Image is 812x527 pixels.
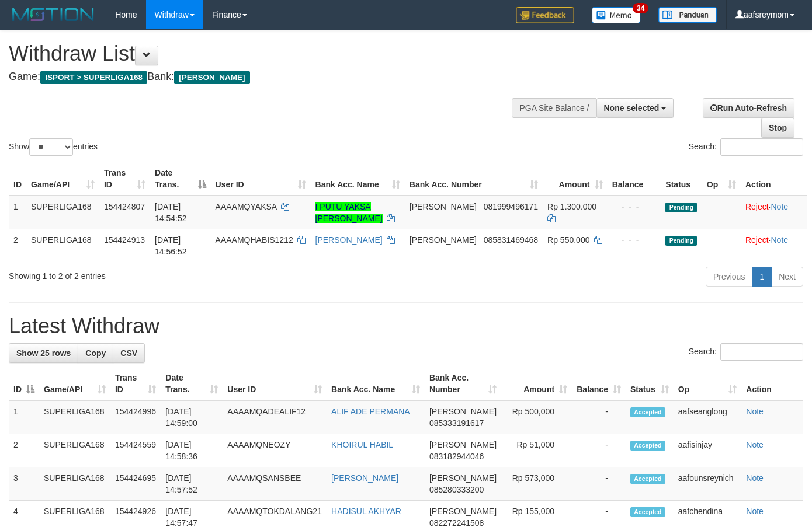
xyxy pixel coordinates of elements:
[315,202,383,223] a: I PUTU YAKSA [PERSON_NAME]
[630,441,665,451] span: Accepted
[720,343,803,361] input: Search:
[39,367,110,400] th: Game/API: activate to sort column ascending
[216,202,277,211] span: AAAAMQYAKSA
[604,103,660,113] span: None selected
[633,3,648,13] span: 34
[501,367,572,400] th: Amount: activate to sort column ascending
[429,440,497,449] span: [PERSON_NAME]
[484,202,538,211] span: Copy 081999496171 to clipboard
[327,367,425,400] th: Bank Acc. Name: activate to sort column ascending
[26,162,99,196] th: Game/API: activate to sort column ascending
[572,400,626,434] td: -
[689,343,803,361] label: Search:
[223,367,327,400] th: User ID: activate to sort column ascending
[501,400,572,434] td: Rp 500,000
[630,474,665,484] span: Accepted
[630,507,665,517] span: Accepted
[104,235,145,245] span: 154424913
[16,348,71,358] span: Show 25 rows
[9,343,78,363] a: Show 25 rows
[658,7,717,23] img: panduan.png
[161,400,223,434] td: [DATE] 14:59:00
[630,407,665,417] span: Accepted
[9,367,39,400] th: ID: activate to sort column descending
[665,203,697,212] span: Pending
[746,473,764,483] a: Note
[410,202,477,211] span: [PERSON_NAME]
[429,485,484,494] span: Copy 085280333200 to clipboard
[501,434,572,467] td: Rp 51,000
[429,407,497,416] span: [PERSON_NAME]
[429,473,497,483] span: [PERSON_NAME]
[315,235,383,245] a: [PERSON_NAME]
[9,71,530,83] h4: Game: Bank:
[746,440,764,449] a: Note
[674,467,742,501] td: aafounsreynich
[689,138,803,156] label: Search:
[741,367,803,400] th: Action
[99,162,150,196] th: Trans ID: activate to sort column ascending
[674,400,742,434] td: aafseanglong
[331,473,398,483] a: [PERSON_NAME]
[746,507,764,516] a: Note
[26,229,99,262] td: SUPERLIGA168
[702,162,741,196] th: Op: activate to sort column ascending
[9,315,803,338] h1: Latest Withdraw
[39,400,110,434] td: SUPERLIGA168
[771,202,789,211] a: Note
[9,196,26,229] td: 1
[572,367,626,400] th: Balance: activate to sort column ascending
[110,467,161,501] td: 154424695
[150,162,211,196] th: Date Trans.: activate to sort column descending
[612,234,657,246] div: - - -
[331,407,410,416] a: ALIF ADE PERMANA
[752,267,772,287] a: 1
[745,202,769,211] a: Reject
[9,138,98,156] label: Show entries
[113,343,145,363] a: CSV
[9,6,98,23] img: MOTION_logo.png
[110,400,161,434] td: 154424996
[161,367,223,400] th: Date Trans.: activate to sort column ascending
[9,400,39,434] td: 1
[78,343,113,363] a: Copy
[596,98,674,118] button: None selected
[592,7,641,23] img: Button%20Memo.svg
[9,162,26,196] th: ID
[9,266,329,282] div: Showing 1 to 2 of 2 entries
[512,98,596,118] div: PGA Site Balance /
[174,71,249,84] span: [PERSON_NAME]
[40,71,147,84] span: ISPORT > SUPERLIGA168
[661,162,702,196] th: Status
[9,434,39,467] td: 2
[161,467,223,501] td: [DATE] 14:57:52
[703,98,794,118] a: Run Auto-Refresh
[155,235,187,256] span: [DATE] 14:56:52
[741,229,807,262] td: ·
[612,201,657,212] div: - - -
[311,162,405,196] th: Bank Acc. Name: activate to sort column ascending
[572,434,626,467] td: -
[761,118,794,138] a: Stop
[39,467,110,501] td: SUPERLIGA168
[706,267,752,287] a: Previous
[516,7,574,23] img: Feedback.jpg
[331,507,401,516] a: HADISUL AKHYAR
[674,434,742,467] td: aafisinjay
[626,367,674,400] th: Status: activate to sort column ascending
[608,162,661,196] th: Balance
[741,196,807,229] td: ·
[104,202,145,211] span: 154424807
[331,440,393,449] a: KHOIRUL HABIL
[39,434,110,467] td: SUPERLIGA168
[547,202,596,211] span: Rp 1.300.000
[223,434,327,467] td: AAAAMQNEOZY
[501,467,572,501] td: Rp 573,000
[745,235,769,245] a: Reject
[771,235,789,245] a: Note
[110,367,161,400] th: Trans ID: activate to sort column ascending
[720,138,803,156] input: Search:
[110,434,161,467] td: 154424559
[429,418,484,428] span: Copy 085333191617 to clipboard
[746,407,764,416] a: Note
